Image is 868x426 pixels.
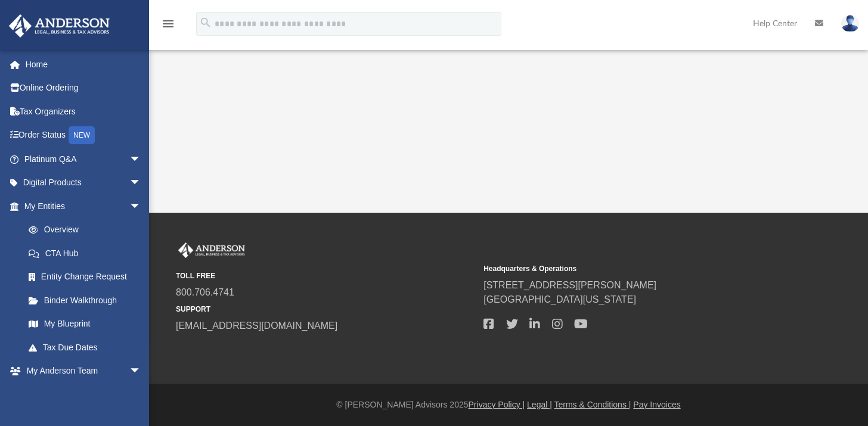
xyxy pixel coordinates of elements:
[8,99,159,123] a: Tax Organizers
[483,294,636,304] a: [GEOGRAPHIC_DATA][US_STATE]
[8,52,159,76] a: Home
[176,270,475,281] small: TOLL FREE
[161,23,175,31] a: menu
[17,218,159,242] a: Overview
[5,14,113,38] img: Anderson Advisors Platinum Portal
[8,194,159,218] a: My Entitiesarrow_drop_down
[8,76,159,100] a: Online Ordering
[17,241,159,265] a: CTA Hub
[469,400,525,409] a: Privacy Policy |
[554,400,631,409] a: Terms & Conditions |
[17,288,159,312] a: Binder Walkthrough
[129,147,153,172] span: arrow_drop_down
[17,265,159,289] a: Entity Change Request
[149,399,868,411] div: © [PERSON_NAME] Advisors 2025
[129,359,153,384] span: arrow_drop_down
[129,194,153,219] span: arrow_drop_down
[8,171,159,195] a: Digital Productsarrow_drop_down
[8,123,159,148] a: Order StatusNEW
[8,147,159,171] a: Platinum Q&Aarrow_drop_down
[483,263,783,274] small: Headquarters & Operations
[17,335,159,359] a: Tax Due Dates
[17,312,153,336] a: My Blueprint
[69,126,95,144] div: NEW
[129,171,153,195] span: arrow_drop_down
[176,304,475,315] small: SUPPORT
[161,17,175,31] i: menu
[17,383,147,406] a: My Anderson Team
[841,15,859,32] img: User Pic
[176,321,337,331] a: [EMAIL_ADDRESS][DOMAIN_NAME]
[483,280,656,290] a: [STREET_ADDRESS][PERSON_NAME]
[633,400,680,409] a: Pay Invoices
[527,400,552,409] a: Legal |
[199,16,212,29] i: search
[176,287,234,297] a: 800.706.4741
[8,359,153,383] a: My Anderson Teamarrow_drop_down
[176,242,247,258] img: Anderson Advisors Platinum Portal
